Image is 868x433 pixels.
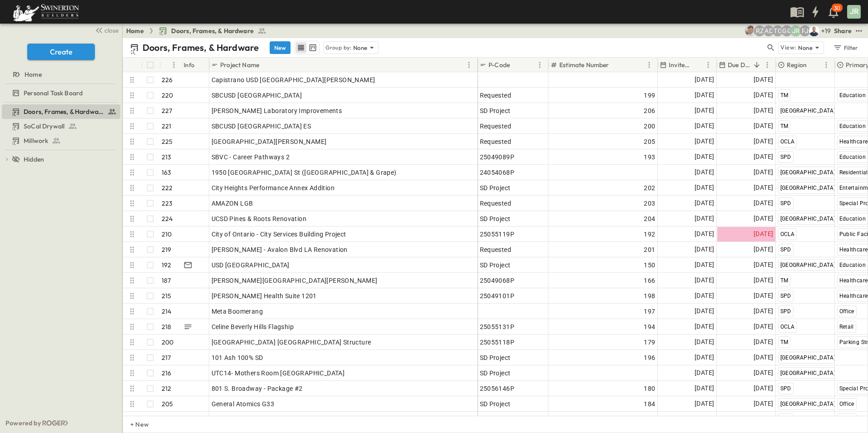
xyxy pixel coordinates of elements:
[2,68,118,81] a: Home
[480,214,511,223] span: SD Project
[754,383,773,394] span: [DATE]
[296,42,306,53] button: row view
[162,261,172,270] p: 192
[644,261,655,270] span: 150
[480,106,511,115] span: SD Project
[212,245,348,254] span: [PERSON_NAME] - Avalon Blvd LA Renovation
[212,415,271,424] span: Loeb & Loeb Budget
[669,60,691,69] p: Invite Date
[728,60,750,69] p: Due Date
[754,244,773,255] span: [DATE]
[695,414,714,424] span: [DATE]
[644,307,655,316] span: 197
[2,119,120,133] div: SoCal Drywalltest
[695,306,714,316] span: [DATE]
[212,214,307,223] span: UCSD Pines & Roots Renovation
[762,59,773,70] button: Menu
[212,183,335,192] span: City Heights Performance Annex Addition
[480,369,511,378] span: SD Project
[480,168,515,177] span: 24054068P
[162,322,172,331] p: 218
[162,291,172,300] p: 215
[162,199,173,208] p: 223
[839,123,866,129] span: Education
[846,4,862,20] button: JR
[695,213,714,224] span: [DATE]
[162,106,173,115] p: 227
[780,216,836,222] span: [GEOGRAPHIC_DATA]
[839,293,868,299] span: Healthcare
[780,246,791,253] span: SPD
[480,384,515,393] span: 25056146P
[695,229,714,239] span: [DATE]
[780,231,795,237] span: OCLA
[644,399,655,408] span: 184
[644,122,655,131] span: 200
[644,137,655,146] span: 205
[798,43,813,52] p: None
[212,369,345,378] span: UTC14- Mothers Room [GEOGRAPHIC_DATA]
[212,137,327,146] span: [GEOGRAPHIC_DATA][PERSON_NAME]
[182,58,209,72] div: Info
[212,199,253,208] span: AMAZON LGB
[184,52,195,78] div: Info
[480,91,512,100] span: Requested
[754,213,773,224] span: [DATE]
[212,91,302,100] span: SBCUSD [GEOGRAPHIC_DATA]
[754,182,773,193] span: [DATE]
[325,43,351,52] p: Group by:
[644,245,655,254] span: 201
[839,401,854,407] span: Office
[754,290,773,301] span: [DATE]
[2,134,118,147] a: Millwork
[695,105,714,116] span: [DATE]
[353,43,368,52] p: None
[212,353,263,362] span: 101 Ash 100% SD
[220,60,259,69] p: Project Name
[780,308,791,315] span: SPD
[754,167,773,177] span: [DATE]
[790,25,801,36] div: Joshua Russell (joshua.russell@swinerton.com)
[480,137,512,146] span: Requested
[2,86,120,100] div: Personal Task Boardtest
[2,120,118,133] a: SoCal Drywall
[780,370,836,376] span: [GEOGRAPHIC_DATA]
[162,338,174,347] p: 200
[644,106,655,115] span: 206
[294,41,320,54] div: table view
[809,25,819,36] img: Brandon Norcutt (brandon.norcutt@swinerton.com)
[644,322,655,331] span: 194
[754,399,773,409] span: [DATE]
[162,276,171,285] p: 187
[644,338,655,347] span: 179
[780,43,796,53] p: View:
[644,415,655,424] span: 189
[839,216,866,222] span: Education
[754,260,773,270] span: [DATE]
[780,262,836,268] span: [GEOGRAPHIC_DATA]
[480,245,512,254] span: Requested
[162,214,173,223] p: 224
[780,293,791,299] span: SPD
[162,183,173,192] p: 222
[162,415,170,424] p: 211
[780,138,795,145] span: OCLA
[480,153,515,162] span: 25049089P
[644,384,655,393] span: 180
[480,276,515,285] span: 25049068P
[162,137,173,146] p: 225
[644,59,655,70] button: Menu
[162,353,171,362] p: 217
[212,122,311,131] span: SBCUSD [GEOGRAPHIC_DATA] ES
[754,136,773,147] span: [DATE]
[644,291,655,300] span: 198
[780,354,836,361] span: [GEOGRAPHIC_DATA]
[91,24,120,36] button: close
[644,153,655,162] span: 193
[162,122,172,131] p: 221
[2,133,120,148] div: Millworktest
[780,385,791,392] span: SPD
[11,2,81,21] img: 6c363589ada0b36f064d841b69d3a419a338230e66bb0a533688fa5cc3e9e735.png
[695,121,714,131] span: [DATE]
[130,420,136,429] p: + New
